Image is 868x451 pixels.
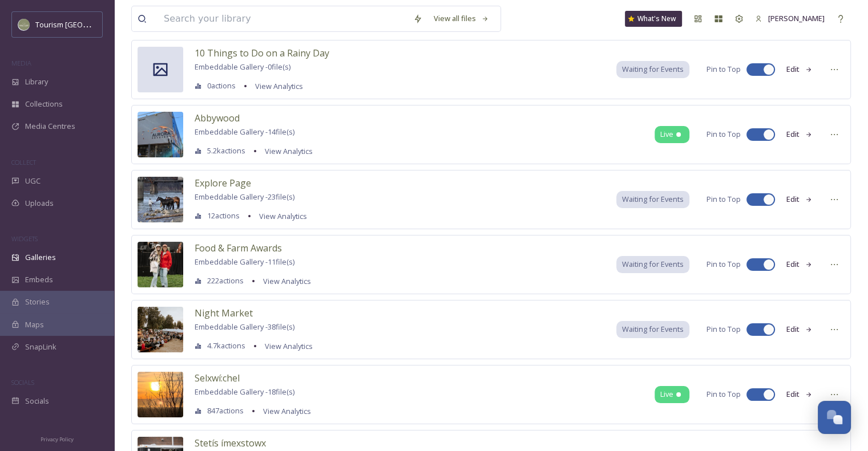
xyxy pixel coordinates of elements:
[195,372,240,384] span: Selxwí:chel
[207,405,244,416] span: 847 actions
[255,81,303,91] span: View Analytics
[11,59,31,67] span: MEDIA
[706,194,741,205] span: Pin to Top
[781,318,818,340] button: Edit
[25,342,56,352] span: SnapLink
[41,436,74,443] span: Privacy Policy
[207,210,240,221] span: 12 actions
[195,257,294,267] span: Embeddable Gallery - 11 file(s)
[706,324,741,335] span: Pin to Top
[25,396,49,407] span: Socials
[207,275,244,286] span: 222 actions
[138,242,183,287] img: c04881eb-b8e4-45ac-9d44-d7a097bb7047.jpg
[781,383,818,405] button: Edit
[25,252,56,263] span: Galleries
[263,276,311,286] span: View Analytics
[25,198,54,209] span: Uploads
[158,6,407,31] input: Search your library
[41,432,74,445] a: Privacy Policy
[195,242,282,254] span: Food & Farm Awards
[195,307,253,319] span: Night Market
[265,146,313,156] span: View Analytics
[11,158,36,166] span: COLLECT
[706,259,741,270] span: Pin to Top
[622,64,684,75] span: Waiting for Events
[207,145,245,156] span: 5.2k actions
[25,274,53,285] span: Embeds
[195,192,294,202] span: Embeddable Gallery - 23 file(s)
[25,99,63,109] span: Collections
[138,372,183,417] img: 98be44e9-6673-4580-85a7-d3842b44f40c.jpg
[768,13,825,23] span: [PERSON_NAME]
[660,389,673,400] span: Live
[25,176,41,186] span: UGC
[138,307,183,352] img: 6563afee-ae7c-4ba1-a8b7-d96d3ea23e07.jpg
[259,144,313,158] a: View Analytics
[706,129,741,140] span: Pin to Top
[257,404,311,418] a: View Analytics
[195,112,240,124] span: Abbywood
[25,121,75,132] span: Media Centres
[625,11,682,27] a: What's New
[195,177,251,189] span: Explore Page
[207,340,245,351] span: 4.7k actions
[781,58,818,80] button: Edit
[259,339,313,353] a: View Analytics
[781,123,818,145] button: Edit
[622,194,684,205] span: Waiting for Events
[195,437,266,449] span: Stetís ímexstowx
[18,19,30,30] img: Abbotsford_Snapsea.png
[138,112,183,157] img: d8e80fe3-3614-4fa5-ac2c-ad34aa975b8b.jpg
[35,19,138,30] span: Tourism [GEOGRAPHIC_DATA]
[706,64,741,75] span: Pin to Top
[25,296,50,307] span: Stories
[207,80,236,91] span: 0 actions
[265,341,313,351] span: View Analytics
[622,324,684,335] span: Waiting for Events
[749,7,830,30] a: [PERSON_NAME]
[660,129,673,140] span: Live
[11,378,34,387] span: SOCIALS
[138,177,183,222] img: 9aa2617a-2cc3-4ceb-9386-6be220aaaa9c.jpg
[259,211,307,221] span: View Analytics
[781,188,818,210] button: Edit
[195,62,290,72] span: Embeddable Gallery - 0 file(s)
[195,387,294,397] span: Embeddable Gallery - 18 file(s)
[25,76,48,87] span: Library
[195,47,329,59] span: 10 Things to Do on a Rainy Day
[195,127,294,137] span: Embeddable Gallery - 14 file(s)
[706,389,741,400] span: Pin to Top
[428,7,495,30] a: View all files
[253,209,307,223] a: View Analytics
[249,79,303,93] a: View Analytics
[195,322,294,332] span: Embeddable Gallery - 38 file(s)
[622,259,684,270] span: Waiting for Events
[25,319,44,330] span: Maps
[11,234,38,243] span: WIDGETS
[781,253,818,275] button: Edit
[263,406,311,416] span: View Analytics
[818,401,851,434] button: Open Chat
[257,274,311,288] a: View Analytics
